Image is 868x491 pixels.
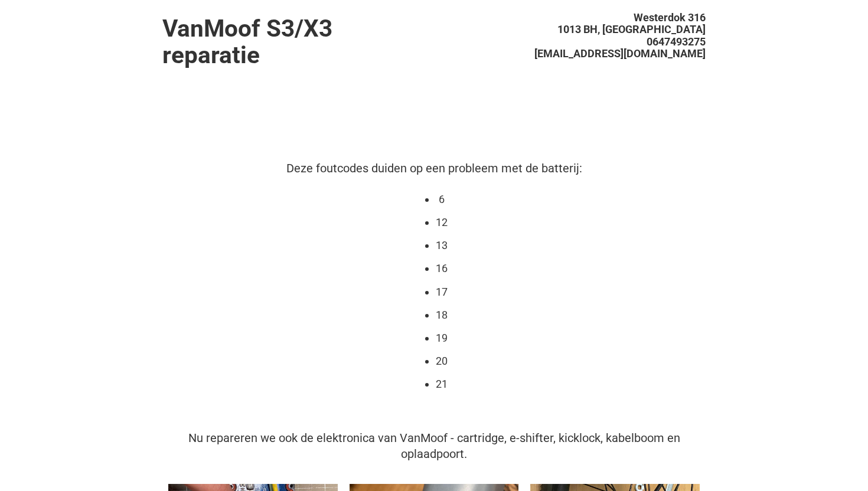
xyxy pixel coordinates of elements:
[286,161,582,175] span: Deze foutcodes duiden op een probleem met de batterij:
[436,238,448,253] li: 13
[162,15,434,68] h1: VanMoof S3/X3 reparatie
[647,35,706,48] span: 0647493275
[436,284,448,300] li: 17
[534,47,706,60] span: [EMAIL_ADDRESS][DOMAIN_NAME]
[436,192,448,207] li: 6
[188,431,680,461] span: Nu repareren we ook de elektronica van VanMoof - cartridge, e-shifter, kicklock, kabelboom en opl...
[436,353,448,369] li: 20
[557,23,706,35] span: 1013 BH, [GEOGRAPHIC_DATA]
[436,261,448,276] li: 16
[436,215,448,230] li: 12
[436,307,448,323] li: 18
[634,11,706,24] span: Westerdok 316
[436,330,448,346] li: 19
[436,377,448,392] li: 21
